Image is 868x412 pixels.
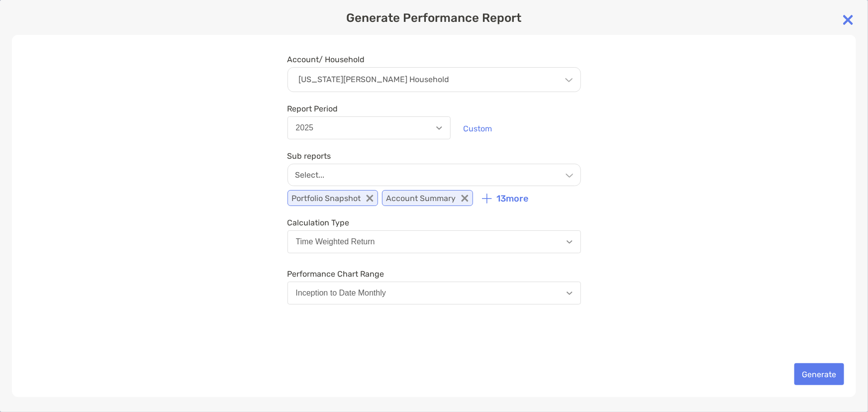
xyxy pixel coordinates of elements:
[497,194,529,204] p: 13 more
[288,269,581,279] span: Performance Chart Range
[794,363,844,385] button: Generate
[288,104,451,113] span: Report Period
[295,170,325,180] p: Select...
[296,123,314,132] div: 2025
[288,218,581,227] span: Calculation Type
[288,116,451,139] button: 2025
[567,240,573,244] img: Open dropdown arrow
[482,194,492,204] img: icon plus
[288,190,378,206] p: Portfolio Snapshot
[567,292,573,295] img: Open dropdown arrow
[288,230,581,253] button: Time Weighted Return
[382,190,473,206] p: Account Summary
[288,55,365,64] label: Account/ Household
[12,12,856,24] p: Generate Performance Report
[436,126,442,130] img: Open dropdown arrow
[296,289,386,298] div: Inception to Date Monthly
[299,75,450,84] p: [US_STATE][PERSON_NAME] Household
[288,151,331,161] label: Sub reports
[456,117,500,139] button: Custom
[838,10,858,30] img: close modal icon
[296,237,375,246] div: Time Weighted Return
[288,282,581,305] button: Inception to Date Monthly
